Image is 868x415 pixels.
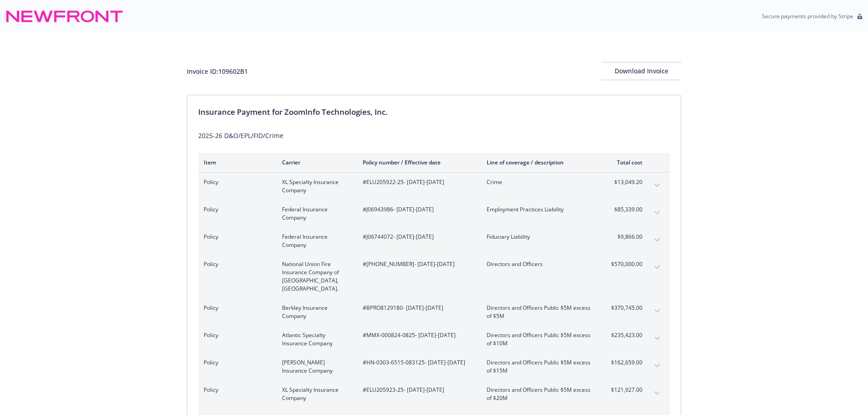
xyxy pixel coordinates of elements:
[204,304,267,312] span: Policy
[487,159,594,166] div: Line of coverage / description
[608,386,642,394] span: $121,927.00
[363,178,472,186] span: #ELU205922-25 - [DATE]-[DATE]
[650,359,664,373] button: expand content
[650,260,664,275] button: expand content
[282,205,348,222] span: Federal Insurance Company
[282,331,348,348] span: Atlantic Specialty Insurance Company
[650,304,664,318] button: expand content
[282,304,348,320] span: Berkley Insurance Company
[363,359,472,367] span: #HN-0303-6515-083125 - [DATE]-[DATE]
[282,359,348,375] span: [PERSON_NAME] Insurance Company
[282,260,348,293] span: National Union Fire Insurance Company of [GEOGRAPHIC_DATA], [GEOGRAPHIC_DATA].
[487,205,594,214] span: Employment Practices Liability
[204,260,267,268] span: Policy
[487,331,594,348] span: Directors and Officers Public $5M excess of $10M
[487,233,594,241] span: Fiduciary Liability
[198,131,670,140] div: 2025-26 D&O/EPL/FID/Crime
[650,386,664,400] button: expand content
[650,178,664,193] button: expand content
[762,12,853,20] p: Secure payments provided by Stripe
[198,326,670,353] div: PolicyAtlantic Specialty Insurance Company#MMX-000824-0825- [DATE]-[DATE]Directors and Officers P...
[282,233,348,249] span: Federal Insurance Company
[187,67,248,76] div: Invoice ID: 109602B1
[204,331,267,339] span: Policy
[487,359,594,375] span: Directors and Officers Public $5M excess of $15M
[204,205,267,214] span: Policy
[198,200,670,227] div: PolicyFederal Insurance Company#J06943986- [DATE]-[DATE]Employment Practices Liability$85,339.00e...
[608,159,642,166] div: Total cost
[608,260,642,268] span: $570,000.00
[650,233,664,247] button: expand content
[198,173,670,200] div: PolicyXL Specialty Insurance Company#ELU205922-25- [DATE]-[DATE]Crime$13,049.20expand content
[198,227,670,255] div: PolicyFederal Insurance Company#J06744072- [DATE]-[DATE]Fiduciary Liability$9,866.00expand content
[487,178,594,186] span: Crime
[608,304,642,312] span: $370,745.00
[198,380,670,408] div: PolicyXL Specialty Insurance Company#ELU205923-25- [DATE]-[DATE]Directors and Officers Public $5M...
[487,304,594,320] span: Directors and Officers Public $5M excess of $5M
[204,178,267,186] span: Policy
[282,386,348,402] span: XL Specialty Insurance Company
[608,178,642,186] span: $13,049.20
[282,159,348,166] div: Carrier
[204,386,267,394] span: Policy
[650,205,664,220] button: expand content
[650,331,664,346] button: expand content
[363,205,472,214] span: #J06943986 - [DATE]-[DATE]
[282,178,348,195] span: XL Specialty Insurance Company
[601,62,681,80] div: Download Invoice
[487,386,594,402] span: Directors and Officers Public $5M excess of $20M
[204,159,267,166] div: Item
[601,62,681,80] button: Download Invoice
[198,353,670,380] div: Policy[PERSON_NAME] Insurance Company#HN-0303-6515-083125- [DATE]-[DATE]Directors and Officers Pu...
[608,233,642,241] span: $9,866.00
[363,386,472,394] span: #ELU205923-25 - [DATE]-[DATE]
[363,159,472,166] div: Policy number / Effective date
[204,233,267,241] span: Policy
[487,260,594,268] span: Directors and Officers
[608,359,642,367] span: $162,659.00
[363,304,472,312] span: #BPRO8129180 - [DATE]-[DATE]
[198,298,670,326] div: PolicyBerkley Insurance Company#BPRO8129180- [DATE]-[DATE]Directors and Officers Public $5M exces...
[198,255,670,298] div: PolicyNational Union Fire Insurance Company of [GEOGRAPHIC_DATA], [GEOGRAPHIC_DATA].#[PHONE_NUMBE...
[198,106,670,118] div: Insurance Payment for ZoomInfo Technologies, Inc.
[363,233,472,241] span: #J06744072 - [DATE]-[DATE]
[363,331,472,339] span: #MMX-000824-0825 - [DATE]-[DATE]
[204,359,267,367] span: Policy
[363,260,472,268] span: #[PHONE_NUMBER] - [DATE]-[DATE]
[608,331,642,339] span: $235,423.00
[608,205,642,214] span: $85,339.00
